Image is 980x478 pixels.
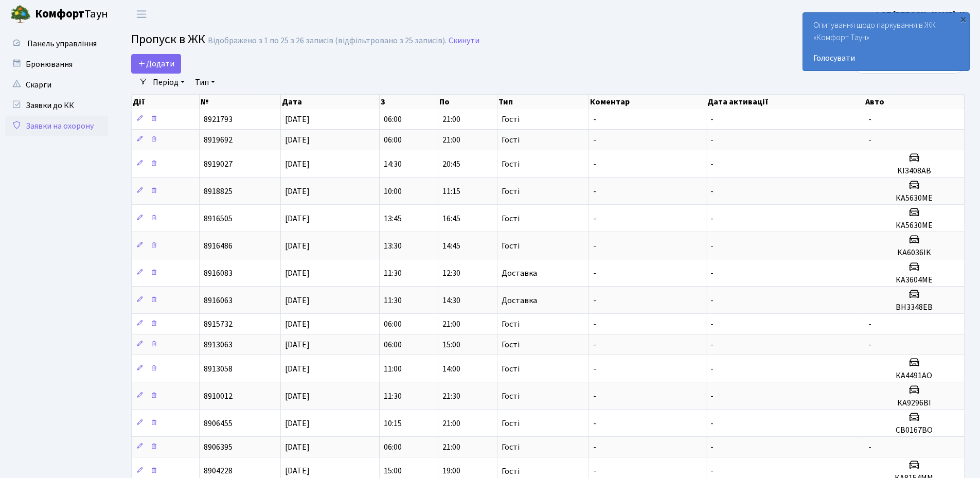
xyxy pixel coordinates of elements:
span: 12:30 [442,268,460,279]
span: 16:45 [442,213,460,224]
span: 10:15 [384,418,402,429]
span: 10:00 [384,186,402,197]
span: [DATE] [285,268,310,279]
span: - [593,363,596,375]
span: - [710,268,714,279]
span: - [710,318,714,330]
a: Панель управління [5,33,108,54]
span: Гості [502,136,520,144]
img: logo.png [10,4,31,25]
span: Гості [502,467,520,475]
span: 13:45 [384,213,402,224]
span: 11:30 [384,295,402,306]
span: 11:30 [384,391,402,402]
span: [DATE] [285,363,310,375]
span: [DATE] [285,391,310,402]
th: По [438,95,497,109]
span: 06:00 [384,339,402,350]
span: Гості [502,115,520,123]
span: - [593,114,596,125]
a: Період [149,74,189,91]
span: Пропуск в ЖК [131,30,205,48]
span: - [710,134,714,146]
span: - [710,441,714,453]
span: 14:00 [442,363,460,375]
span: Гості [502,419,520,428]
span: Панель управління [27,38,97,49]
th: Коментар [589,95,706,109]
th: Дата [281,95,380,109]
span: - [868,134,871,146]
h5: КА4491АО [868,371,960,381]
span: - [710,466,714,477]
span: - [593,441,596,453]
div: Відображено з 1 по 25 з 26 записів (відфільтровано з 25 записів). [208,36,447,46]
span: Гості [502,365,520,373]
span: [DATE] [285,134,310,146]
b: Комфорт [35,6,84,22]
a: Заявки на охорону [5,116,108,136]
b: ФОП [PERSON_NAME]. Н. [874,9,968,20]
span: - [593,339,596,350]
span: 19:00 [442,466,460,477]
span: - [593,418,596,429]
span: - [593,240,596,252]
span: [DATE] [285,213,310,224]
span: [DATE] [285,418,310,429]
span: 06:00 [384,441,402,453]
span: Додати [138,58,174,69]
span: 8919692 [204,134,233,146]
span: - [710,158,714,170]
span: - [710,339,714,350]
h5: KI3408AB [868,166,960,176]
span: - [710,213,714,224]
span: 8916083 [204,268,233,279]
span: Гості [502,242,520,250]
span: 20:45 [442,158,460,170]
span: 8906455 [204,418,233,429]
a: Голосувати [813,52,959,64]
span: 8916486 [204,240,233,252]
span: 15:00 [384,466,402,477]
th: Тип [497,95,589,109]
span: Гості [502,215,520,223]
span: - [868,318,871,330]
h5: КА9296ВІ [868,398,960,408]
th: № [200,95,281,109]
span: Гості [502,187,520,196]
div: × [958,14,968,24]
a: Заявки до КК [5,95,108,116]
a: Скарги [5,75,108,95]
span: 14:30 [442,295,460,306]
span: [DATE] [285,240,310,252]
span: Гості [502,320,520,328]
span: 21:00 [442,418,460,429]
span: [DATE] [285,466,310,477]
span: 11:30 [384,268,402,279]
th: Авто [864,95,965,109]
span: [DATE] [285,186,310,197]
span: - [593,134,596,146]
span: - [868,339,871,350]
h5: КА5630МЕ [868,193,960,203]
span: 14:30 [384,158,402,170]
h5: КА5630МЕ [868,221,960,231]
span: 8910012 [204,391,233,402]
span: - [593,466,596,477]
span: - [710,363,714,375]
span: 8906395 [204,441,233,453]
span: [DATE] [285,339,310,350]
h5: KA6036IK [868,248,960,258]
span: 11:00 [384,363,402,375]
span: 21:30 [442,391,460,402]
span: [DATE] [285,295,310,306]
span: 8915732 [204,318,233,330]
span: 21:00 [442,318,460,330]
th: Дата активації [706,95,864,109]
span: [DATE] [285,318,310,330]
h5: КА3604МЕ [868,275,960,285]
span: 14:45 [442,240,460,252]
span: - [593,158,596,170]
span: - [710,114,714,125]
span: 06:00 [384,134,402,146]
